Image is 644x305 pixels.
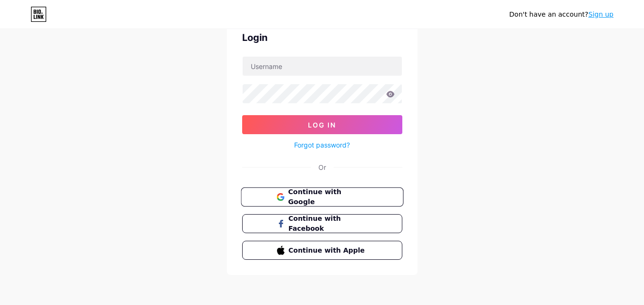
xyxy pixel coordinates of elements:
button: Continue with Google [241,187,403,207]
a: Forgot password? [294,140,350,150]
span: Continue with Facebook [288,214,367,234]
a: Continue with Google [242,187,402,207]
button: Log In [242,115,402,134]
div: Don't have an account? [509,10,613,20]
input: Username [243,57,402,76]
span: Continue with Google [288,187,368,207]
span: Continue with Apple [288,246,367,256]
button: Continue with Facebook [242,214,402,233]
div: Login [242,30,402,45]
button: Continue with Apple [242,241,402,260]
div: Or [318,162,326,172]
span: Log In [308,121,336,129]
a: Sign up [588,10,613,18]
